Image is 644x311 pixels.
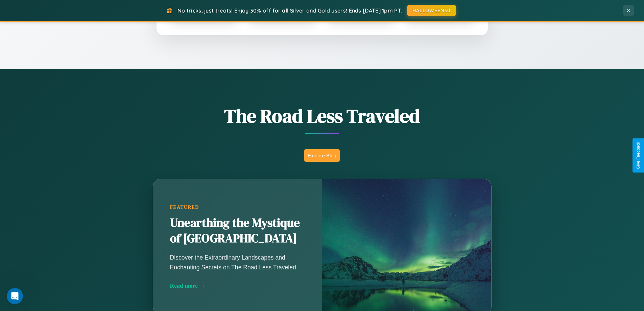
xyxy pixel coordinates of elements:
p: Discover the Extraordinary Landscapes and Enchanting Secrets on The Road Less Traveled. [170,253,305,272]
div: Read more → [170,282,305,289]
h1: The Road Less Traveled [119,103,525,129]
div: Featured [170,204,305,210]
div: Give Feedback [636,142,641,169]
button: HALLOWEEN30 [407,5,456,16]
iframe: Intercom live chat [7,288,23,304]
h2: Unearthing the Mystique of [GEOGRAPHIC_DATA] [170,215,305,246]
span: No tricks, just treats! Enjoy 30% off for all Silver and Gold users! Ends [DATE] 1pm PT. [177,7,402,14]
button: Explore Blog [304,149,340,162]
